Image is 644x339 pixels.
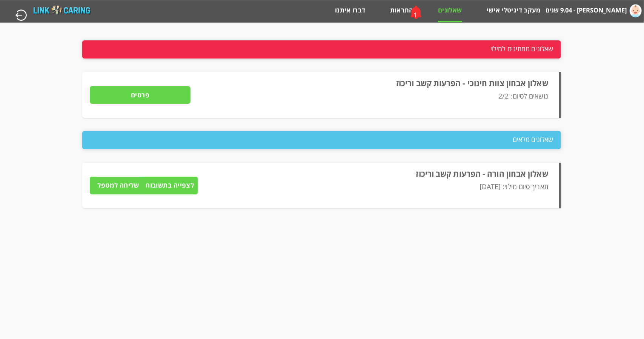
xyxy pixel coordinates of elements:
a: התראות [390,6,413,21]
div: 1 [413,10,417,20]
img: childBoyIcon.png [630,4,642,17]
a: שאלונים [438,6,462,21]
a: דברו איתנו [335,6,365,21]
a: מעקב דיגיטלי אישי [487,6,541,21]
label: [PERSON_NAME] - 9.04 שנים [546,3,627,17]
img: linkCaringLogo_03.png [34,5,91,16]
